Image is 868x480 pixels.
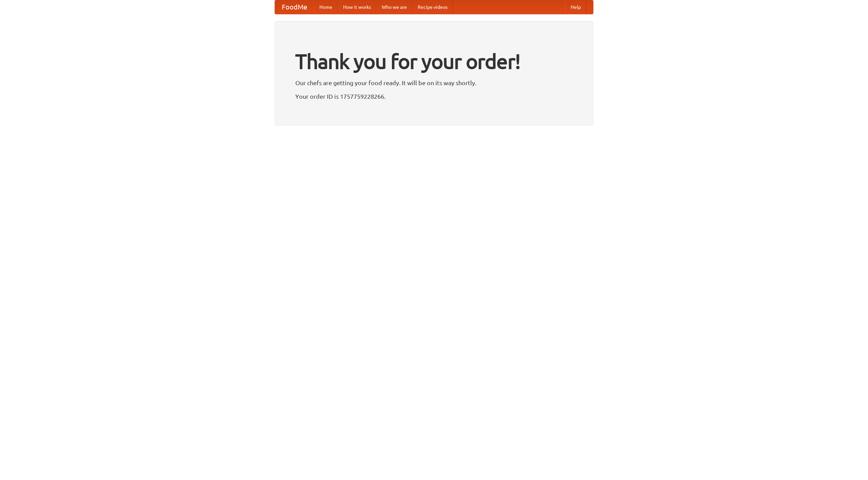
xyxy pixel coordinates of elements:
a: FoodMe [275,0,314,14]
a: Recipe videos [412,0,453,14]
p: Your order ID is 1757759228266. [295,91,573,101]
h1: Thank you for your order! [295,45,573,78]
a: Home [314,0,338,14]
a: Help [565,0,586,14]
a: How it works [338,0,376,14]
a: Who we are [376,0,412,14]
p: Our chefs are getting your food ready. It will be on its way shortly. [295,78,573,88]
